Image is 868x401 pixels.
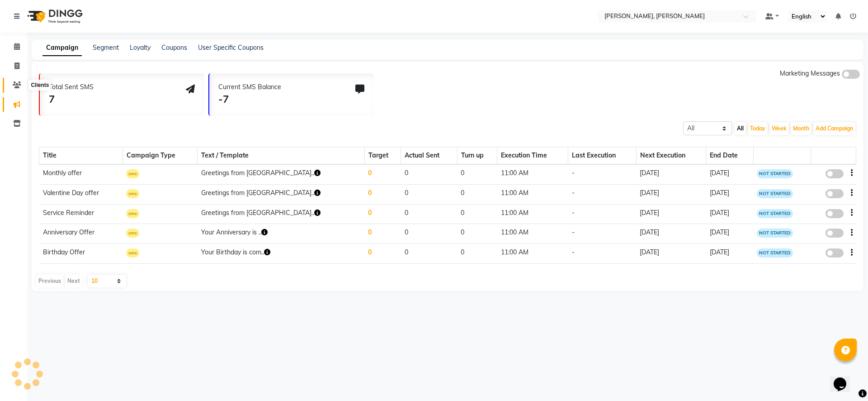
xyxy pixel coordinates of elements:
span: NOT STARTED [757,229,793,238]
td: [DATE] [706,244,753,264]
td: 11:00 AM [497,164,568,184]
span: sms [126,189,139,198]
td: [DATE] [706,164,753,184]
td: [DATE] [636,224,706,244]
label: false [826,248,844,258]
td: 0 [457,184,497,204]
td: - [568,184,637,204]
a: Segment [93,43,119,52]
a: Loyalty [130,43,151,52]
span: sms [126,169,139,178]
td: Your Anniversary is .. [198,224,365,244]
td: 0 [364,244,401,264]
td: 0 [401,224,457,244]
th: Actual Sent [401,147,457,165]
span: Marketing Messages [780,69,840,77]
label: false [826,189,844,198]
label: false [826,229,844,238]
td: [DATE] [636,244,706,264]
span: NOT STARTED [757,189,793,198]
td: 0 [364,184,401,204]
span: sms [126,248,139,258]
a: Campaign [42,40,82,56]
div: Clients [28,80,51,91]
td: Anniversary Offer [39,224,123,244]
td: 0 [457,204,497,224]
button: Week [769,122,789,135]
th: Next Execution [636,147,706,165]
td: 11:00 AM [497,244,568,264]
td: Your Birthday is com.. [198,244,365,264]
span: NOT STARTED [757,209,793,218]
th: End Date [706,147,753,165]
td: Greetings from [GEOGRAPHIC_DATA].. [198,164,365,184]
label: false [826,169,844,178]
div: Current SMS Balance [218,82,281,92]
td: 0 [457,244,497,264]
th: Execution Time [497,147,568,165]
td: 11:00 AM [497,224,568,244]
span: NOT STARTED [757,248,793,258]
td: 0 [401,204,457,224]
td: 11:00 AM [497,184,568,204]
td: Monthly offer [39,164,123,184]
button: Today [748,122,768,135]
td: 0 [364,204,401,224]
td: 0 [401,164,457,184]
td: 0 [401,244,457,264]
td: [DATE] [706,224,753,244]
a: Coupons [161,43,187,52]
td: - [568,244,637,264]
button: Add Campaign [813,122,855,135]
th: Campaign Type [123,147,197,165]
td: [DATE] [636,184,706,204]
th: Title [39,147,123,165]
td: [DATE] [636,164,706,184]
span: sms [126,229,139,238]
img: logo [23,4,85,29]
button: Month [791,122,811,135]
td: Greetings from [GEOGRAPHIC_DATA].. [198,204,365,224]
td: 11:00 AM [497,204,568,224]
div: Total Sent SMS [49,82,94,92]
td: [DATE] [636,204,706,224]
td: 0 [457,164,497,184]
div: -7 [218,92,281,107]
td: 0 [401,184,457,204]
td: Service Reminder [39,204,123,224]
td: - [568,204,637,224]
td: - [568,164,637,184]
span: sms [126,209,139,218]
th: Text / Template [198,147,365,165]
td: 0 [457,224,497,244]
td: Greetings from [GEOGRAPHIC_DATA].. [198,184,365,204]
a: User Specific Coupons [198,43,264,52]
iframe: chat widget [830,365,859,392]
div: 7 [49,92,94,107]
th: Turn up [457,147,497,165]
td: Birthday Offer [39,244,123,264]
td: 0 [364,164,401,184]
td: 0 [364,224,401,244]
td: [DATE] [706,204,753,224]
td: [DATE] [706,184,753,204]
th: Last Execution [568,147,637,165]
button: All [735,122,746,135]
span: NOT STARTED [757,169,793,178]
td: Valentine Day offer [39,184,123,204]
th: Target [364,147,401,165]
td: - [568,224,637,244]
label: false [826,209,844,218]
